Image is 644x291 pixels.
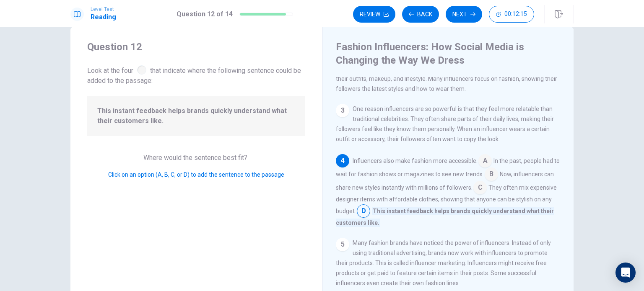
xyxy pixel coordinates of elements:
[336,40,558,67] h4: Fashion Influencers: How Social Media is Changing the Way We Dress
[336,239,551,286] span: Many fashion brands have noticed the power of influencers. Instead of only using traditional adve...
[336,238,349,251] div: 5
[402,6,439,23] button: Back
[177,9,233,19] h1: Question 12 of 14
[478,154,492,167] span: A
[87,64,305,86] span: Look at the four that indicate where the following sentence could be added to the passage:
[353,157,478,164] span: Influencers also make fashion more accessible.
[336,104,349,117] div: 3
[143,154,249,162] span: Where would the sentence best fit?
[473,181,487,194] span: C
[489,6,534,23] button: 00:12:15
[357,204,370,218] span: D
[504,11,527,18] span: 00:12:15
[615,263,636,283] div: Open Intercom Messenger
[336,207,554,227] span: This instant feedback helps brands quickly understand what their customers like.
[336,184,557,214] span: They often mix expensive designer items with affordable clothes, showing that anyone can be styli...
[87,40,305,54] h4: Question 12
[108,171,284,178] span: Click on an option (A, B, C, or D) to add the sentence to the passage
[353,6,395,23] button: Review
[485,167,498,181] span: B
[336,154,349,167] div: 4
[336,106,554,142] span: One reason influencers are so powerful is that they feel more relatable than traditional celebrit...
[91,12,116,22] h1: Reading
[91,6,116,12] span: Level Test
[446,6,482,23] button: Next
[97,106,295,126] span: This instant feedback helps brands quickly understand what their customers like.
